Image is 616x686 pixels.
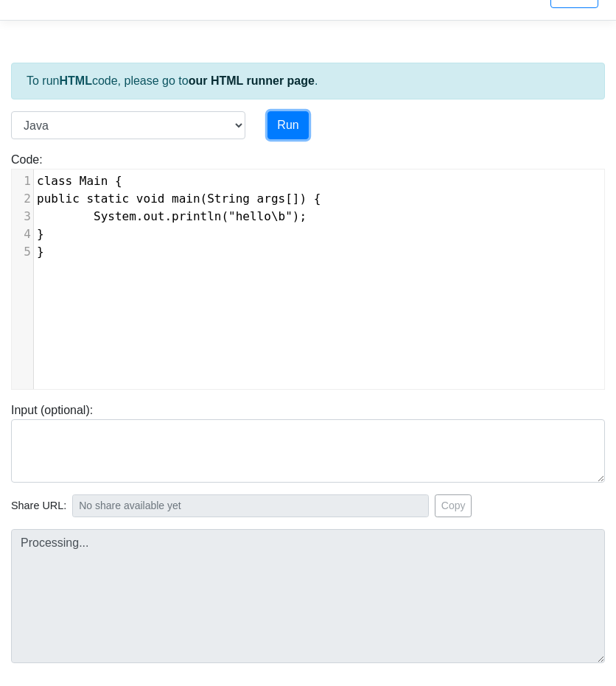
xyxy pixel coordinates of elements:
[37,174,122,188] span: class Main {
[37,245,44,259] span: }
[435,494,472,517] button: Copy
[37,192,321,206] span: public static void main(String args[]) {
[11,63,605,99] div: To run code, please go to .
[12,172,33,190] div: 1
[189,74,315,87] a: our HTML runner page
[12,190,33,208] div: 2
[12,243,33,261] div: 5
[12,208,33,225] div: 3
[11,498,66,514] span: Share URL:
[72,494,429,517] input: No share available yet
[267,111,308,139] button: Run
[59,74,91,87] strong: HTML
[37,227,44,241] span: }
[12,225,33,243] div: 4
[37,209,307,223] span: System.out.println("hello\b");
